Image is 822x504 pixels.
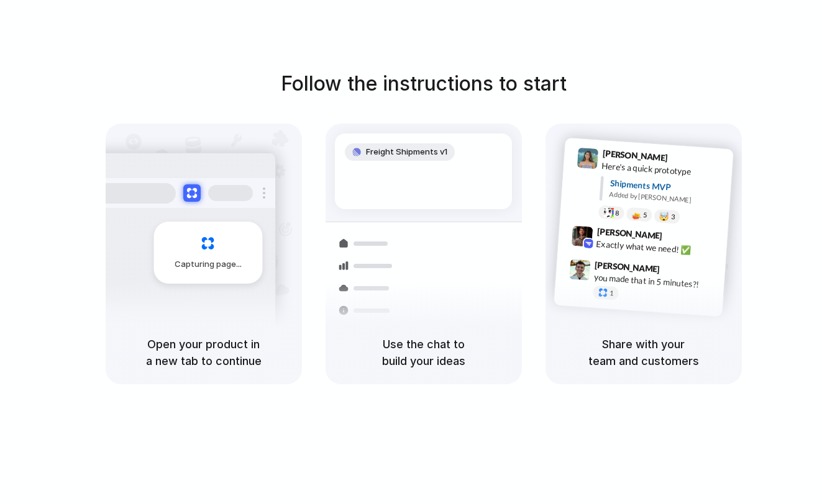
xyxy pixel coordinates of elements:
[560,336,727,369] h5: Share with your team and customers
[609,189,723,207] div: Added by [PERSON_NAME]
[664,264,689,279] span: 9:47 AM
[121,336,287,369] h5: Open your product in a new tab to continue
[596,225,662,243] span: [PERSON_NAME]
[340,336,507,369] h5: Use the chat to build your ideas
[609,290,613,297] span: 1
[596,238,720,259] div: Exactly what we need! ✅
[594,258,660,276] span: [PERSON_NAME]
[610,177,724,197] div: Shipments MVP
[614,210,619,217] span: 8
[601,160,725,181] div: Here's a quick prototype
[665,231,691,246] span: 9:42 AM
[281,69,567,99] h1: Follow the instructions to start
[593,271,718,292] div: you made that in 5 minutes?!
[670,214,675,220] span: 3
[602,146,668,164] span: [PERSON_NAME]
[366,146,447,158] span: Freight Shipments v1
[671,153,696,168] span: 9:41 AM
[642,212,647,218] span: 5
[659,212,669,222] div: 🤯
[175,258,244,271] span: Capturing page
